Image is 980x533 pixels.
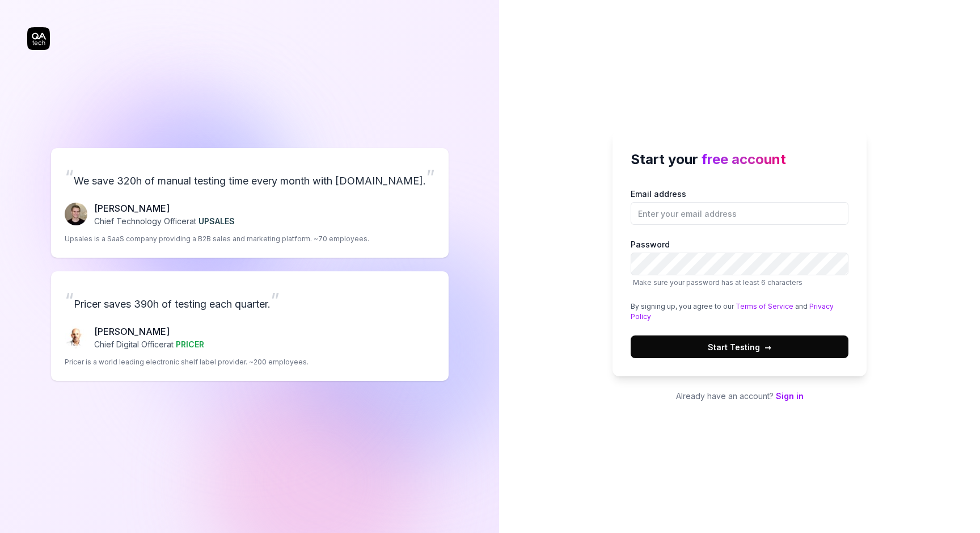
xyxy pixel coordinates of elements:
span: “ [65,288,74,313]
img: Chris Chalkitis [65,326,87,349]
span: Start Testing [708,341,771,353]
p: We save 320h of manual testing time every month with [DOMAIN_NAME]. [65,162,435,192]
p: Chief Digital Officer at [94,338,204,350]
p: [PERSON_NAME] [94,202,235,215]
span: ” [271,288,280,313]
a: “We save 320h of manual testing time every month with [DOMAIN_NAME].”Fredrik Seidl[PERSON_NAME]Ch... [51,148,449,258]
a: Terms of Service [736,302,793,310]
span: UPSALES [198,216,235,226]
span: “ [65,165,74,190]
span: Make sure your password has at least 6 characters [633,278,802,287]
p: Already have an account? [612,390,867,402]
h2: Start your [631,149,848,170]
span: PRICER [176,339,204,349]
p: [PERSON_NAME] [94,325,204,338]
p: Pricer is a world leading electronic shelf label provider. ~200 employees. [65,357,309,367]
div: By signing up, you agree to our and [631,301,848,322]
button: Start Testing→ [631,335,848,358]
label: Password [631,238,848,288]
label: Email address [631,188,848,225]
span: → [764,341,771,353]
span: ” [426,165,435,190]
input: PasswordMake sure your password has at least 6 characters [631,253,848,275]
a: “Pricer saves 390h of testing each quarter.”Chris Chalkitis[PERSON_NAME]Chief Digital Officerat P... [51,271,449,381]
p: Upsales is a SaaS company providing a B2B sales and marketing platform. ~70 employees. [65,234,369,244]
p: Chief Technology Officer at [94,215,235,227]
img: Fredrik Seidl [65,203,87,225]
input: Email address [631,202,848,225]
p: Pricer saves 390h of testing each quarter. [65,285,435,316]
span: free account [702,151,786,167]
a: Sign in [776,391,804,401]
